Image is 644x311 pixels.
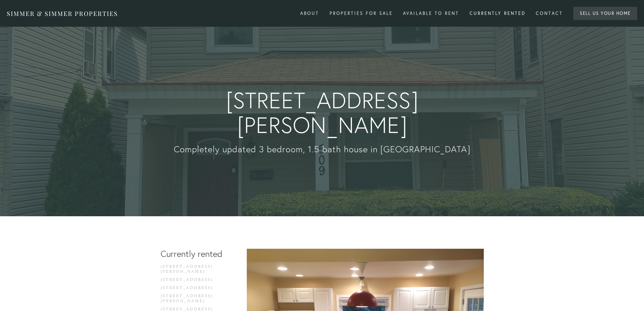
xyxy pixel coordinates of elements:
[7,9,118,18] a: Simmer & Simmer Properties
[161,277,225,285] a: [STREET_ADDRESS]
[161,293,225,307] a: [STREET_ADDRESS][PERSON_NAME]
[399,8,463,19] div: Available to rent
[573,7,638,20] a: Sell Us Your Home
[531,8,567,19] a: Contact
[171,88,473,137] strong: [STREET_ADDRESS][PERSON_NAME]
[161,285,225,293] a: [STREET_ADDRESS]
[171,144,473,155] p: Completely updated 3 bedroom, 1.5 bath house in [GEOGRAPHIC_DATA]
[161,249,225,259] li: Currently rented
[161,264,225,277] a: [STREET_ADDRESS][PERSON_NAME]
[325,8,397,19] div: Properties for Sale
[296,8,324,19] a: About
[465,8,530,19] div: Currently rented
